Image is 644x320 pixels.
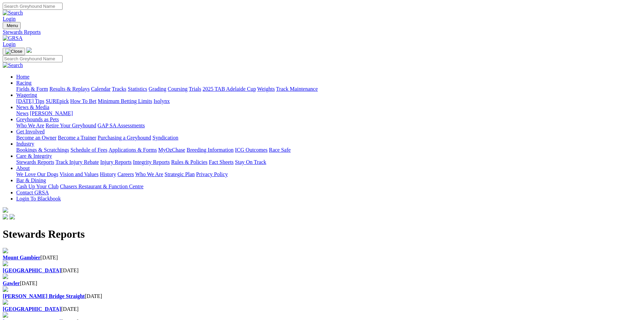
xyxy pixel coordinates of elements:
a: Track Maintenance [276,86,318,92]
div: About [16,171,641,177]
a: Strategic Plan [165,171,195,177]
img: file-red.svg [3,248,8,253]
a: SUREpick [46,98,69,104]
a: Gawler [3,280,20,286]
a: Rules & Policies [171,159,208,165]
h1: Stewards Reports [3,228,641,240]
a: Grading [149,86,166,92]
img: file-red.svg [3,286,8,292]
a: Syndication [152,135,178,141]
a: Become a Trainer [58,135,96,141]
a: Schedule of Fees [70,147,107,153]
a: Stewards Reports [3,29,641,35]
img: twitter.svg [9,214,15,219]
a: ICG Outcomes [235,147,267,153]
a: Contact GRSA [16,190,49,195]
div: [DATE] [3,255,641,261]
a: News [16,110,28,116]
a: Track Injury Rebate [55,159,99,165]
div: Bar & Dining [16,184,641,190]
a: Privacy Policy [196,171,228,177]
img: facebook.svg [3,214,8,219]
a: Tracks [112,86,126,92]
a: Mount Gambier [3,255,41,260]
a: Stewards Reports [16,159,54,165]
div: [DATE] [3,280,641,286]
a: Weights [257,86,275,92]
div: Greyhounds as Pets [16,123,641,129]
button: Toggle navigation [3,48,25,55]
a: How To Bet [70,98,97,104]
img: file-red.svg [3,299,8,305]
a: About [16,165,30,171]
a: Trials [189,86,201,92]
img: Close [5,49,22,54]
a: Login [3,41,16,47]
img: file-red.svg [3,274,8,279]
a: Home [16,74,29,80]
a: News & Media [16,104,49,110]
div: [DATE] [3,293,641,299]
a: [PERSON_NAME] Bridge Straight [3,293,85,299]
div: Care & Integrity [16,159,641,165]
a: Integrity Reports [133,159,170,165]
a: Results & Replays [49,86,90,92]
a: MyOzChase [158,147,185,153]
a: Fact Sheets [209,159,234,165]
a: Care & Integrity [16,153,52,159]
a: Injury Reports [100,159,132,165]
a: We Love Our Dogs [16,171,58,177]
a: Become an Owner [16,135,56,141]
img: logo-grsa-white.png [26,47,32,53]
a: Login To Blackbook [16,196,61,201]
a: Coursing [168,86,188,92]
div: Industry [16,147,641,153]
a: [DATE] Tips [16,98,44,104]
a: History [100,171,116,177]
a: Race Safe [269,147,290,153]
div: News & Media [16,110,641,116]
img: file-red.svg [3,261,8,266]
span: Menu [7,23,18,28]
div: Wagering [16,98,641,104]
a: Fields & Form [16,86,48,92]
button: Toggle navigation [3,22,21,29]
a: 2025 TAB Adelaide Cup [202,86,256,92]
a: Statistics [128,86,147,92]
a: Cash Up Your Club [16,184,58,189]
a: Bookings & Scratchings [16,147,69,153]
div: [DATE] [3,268,641,274]
a: [GEOGRAPHIC_DATA] [3,306,61,312]
div: Racing [16,86,641,92]
a: Purchasing a Greyhound [98,135,151,141]
input: Search [3,55,63,62]
img: Search [3,10,23,16]
a: Racing [16,80,31,86]
a: Industry [16,141,34,147]
a: Breeding Information [187,147,234,153]
a: Greyhounds as Pets [16,116,59,122]
a: Who We Are [16,123,44,128]
a: GAP SA Assessments [98,123,145,128]
a: Get Involved [16,129,45,134]
div: Get Involved [16,135,641,141]
a: Wagering [16,92,37,98]
a: Calendar [91,86,111,92]
a: Vision and Values [59,171,98,177]
img: logo-grsa-white.png [3,207,8,213]
a: Login [3,16,16,22]
img: GRSA [3,35,23,41]
a: [GEOGRAPHIC_DATA] [3,268,61,273]
a: [PERSON_NAME] [30,110,73,116]
a: Stay On Track [235,159,266,165]
a: Bar & Dining [16,177,46,183]
img: Search [3,62,23,68]
img: file-red.svg [3,312,8,318]
input: Search [3,3,63,10]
